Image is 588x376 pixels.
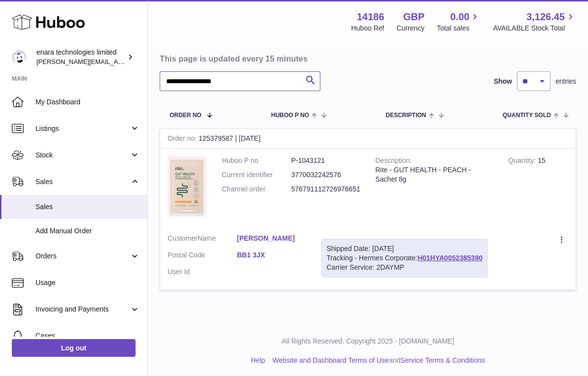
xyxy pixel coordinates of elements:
[403,10,424,24] strong: GBP
[168,134,199,145] strong: Order no
[269,356,485,365] li: and
[357,10,384,24] strong: 14186
[237,251,307,260] a: BB1 3JX
[168,267,237,277] dt: User Id
[273,356,389,364] a: Website and Dashboard Terms of Use
[508,157,538,167] strong: Quantity
[376,157,412,167] strong: Description
[35,151,130,160] span: Stock
[493,24,576,33] span: AVAILABLE Stock Total
[494,77,512,86] label: Show
[12,339,136,357] a: Log out
[222,156,291,165] dt: Huboo P no
[291,185,361,194] dd: 576791112726976651
[501,149,576,226] td: 15
[376,165,494,184] div: Rite - GUT HEALTH - PEACH - Sachet 8g
[327,263,483,272] div: Carrier Service: 2DAYMP
[168,234,237,246] dt: Name
[397,24,425,33] div: Currency
[168,234,198,242] span: Customer
[385,112,426,119] span: Description
[222,170,291,180] dt: Current identifier
[35,305,130,314] span: Invoicing and Payments
[36,48,125,66] div: enara technologies limited
[251,356,265,364] a: Help
[35,202,140,212] span: Sales
[493,10,576,33] a: 3,126.45 AVAILABLE Stock Total
[160,129,576,149] div: 125379587 | [DATE]
[450,10,470,24] span: 0.00
[35,278,140,287] span: Usage
[35,251,130,261] span: Orders
[35,97,140,107] span: My Dashboard
[327,244,483,253] div: Shipped Date: [DATE]
[12,50,27,64] img: Dee@enara.co
[271,112,309,119] span: Huboo P no
[170,112,202,119] span: Order No
[35,177,130,187] span: Sales
[36,58,198,65] span: [PERSON_NAME][EMAIL_ADDRESS][DOMAIN_NAME]
[35,331,140,341] span: Cases
[437,10,481,33] a: 0.00 Total sales
[156,337,580,346] p: All Rights Reserved. Copyright 2025 - [DOMAIN_NAME]
[222,185,291,194] dt: Channel order
[351,24,384,33] div: Huboo Ref
[437,24,481,33] span: Total sales
[555,77,576,86] span: entries
[35,124,130,133] span: Listings
[526,10,565,24] span: 3,126.45
[400,356,485,364] a: Service Terms & Conditions
[503,112,551,119] span: Quantity Sold
[168,251,237,262] dt: Postal Code
[237,234,307,243] a: [PERSON_NAME]
[160,53,574,64] h3: This page is updated every 15 minutes
[291,156,361,165] dd: P-1043121
[291,170,361,180] dd: 3770032242576
[35,226,140,236] span: Add Manual Order
[417,254,483,262] a: H01HYA0052385390
[168,156,207,217] img: 1746024061.jpeg
[321,239,488,278] div: Tracking - Hermes Corporate:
